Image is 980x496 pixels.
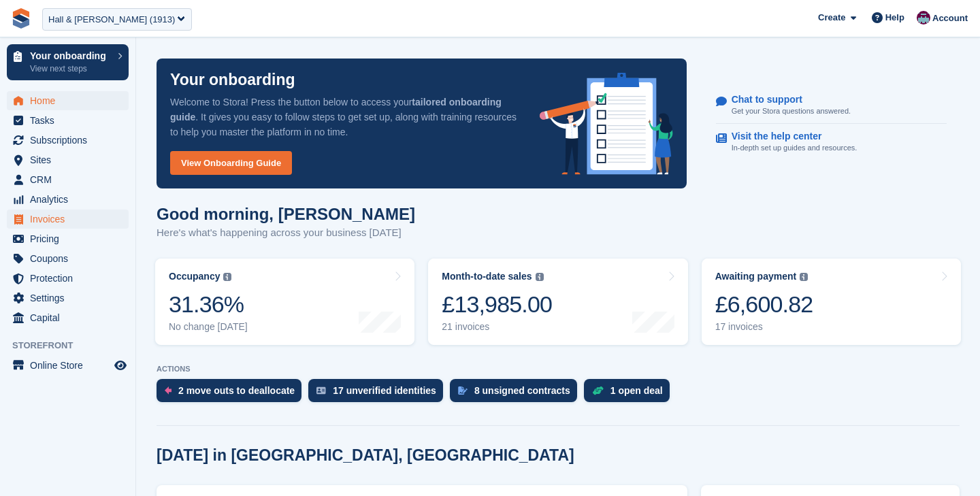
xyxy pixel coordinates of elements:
[7,111,129,130] a: menu
[7,131,129,150] a: menu
[30,91,112,110] span: Home
[7,91,129,110] a: menu
[932,12,968,25] span: Account
[165,386,171,395] img: move_outs_to_deallocate_icon-f764333ba52eb49d3ac5e1228854f67142a1ed5810a6f6cc68b1a99e826820c5.svg
[30,229,112,248] span: Pricing
[170,95,518,139] p: Welcome to Stora! Press the button below to access your . It gives you easy to follow steps to ge...
[610,385,663,396] div: 1 open deal
[30,308,112,327] span: Capital
[536,273,544,281] img: icon-info-grey-7440780725fd019a000dd9b08b2336e03edf1995a4989e88bcd33f0948082b44.svg
[7,210,129,229] a: menu
[11,8,31,29] img: stora-icon-8386f47178a22dfd0bd8f6a31ec36ba5ce8667c1dd55bd0f319d3a0aa187defe.svg
[7,288,129,308] a: menu
[48,13,175,27] div: Hall & [PERSON_NAME] (1913)
[157,446,574,465] h2: [DATE] in [GEOGRAPHIC_DATA], [GEOGRAPHIC_DATA]
[157,379,308,409] a: 2 move outs to deallocate
[169,291,248,318] div: 31.36%
[30,63,111,75] p: View next steps
[7,308,129,327] a: menu
[715,271,797,282] div: Awaiting payment
[7,190,129,209] a: menu
[7,170,129,189] a: menu
[458,386,468,395] img: contract_signature_icon-13c848040528278c33f63329250d36e43548de30e8caae1d1a13099fd9432cc5.svg
[732,105,851,117] p: Get your Stora questions answered.
[732,131,847,142] p: Visit the help center
[885,11,904,24] span: Help
[170,72,295,88] p: Your onboarding
[30,190,112,209] span: Analytics
[30,170,112,189] span: CRM
[7,44,129,80] a: Your onboarding View next steps
[157,205,415,223] h1: Good morning, [PERSON_NAME]
[7,269,129,288] a: menu
[474,385,570,396] div: 8 unsigned contracts
[732,94,840,105] p: Chat to support
[30,288,112,308] span: Settings
[30,51,111,61] p: Your onboarding
[715,291,813,318] div: £6,600.82
[442,271,532,282] div: Month-to-date sales
[442,291,552,318] div: £13,985.00
[170,151,292,175] a: View Onboarding Guide
[442,321,552,333] div: 21 invoices
[7,249,129,268] a: menu
[800,273,808,281] img: icon-info-grey-7440780725fd019a000dd9b08b2336e03edf1995a4989e88bcd33f0948082b44.svg
[818,11,845,24] span: Create
[30,249,112,268] span: Coupons
[702,259,961,345] a: Awaiting payment £6,600.82 17 invoices
[30,131,112,150] span: Subscriptions
[30,150,112,169] span: Sites
[157,225,415,241] p: Here's what's happening across your business [DATE]
[7,229,129,248] a: menu
[428,259,687,345] a: Month-to-date sales £13,985.00 21 invoices
[716,124,947,161] a: Visit the help center In-depth set up guides and resources.
[7,150,129,169] a: menu
[30,356,112,375] span: Online Store
[333,385,436,396] div: 17 unverified identities
[584,379,676,409] a: 1 open deal
[30,111,112,130] span: Tasks
[112,357,129,374] a: Preview store
[540,73,673,175] img: onboarding-info-6c161a55d2c0e0a8cae90662b2fe09162a5109e8cc188191df67fb4f79e88e88.svg
[30,269,112,288] span: Protection
[917,11,930,24] img: Brian Young
[169,321,248,333] div: No change [DATE]
[223,273,231,281] img: icon-info-grey-7440780725fd019a000dd9b08b2336e03edf1995a4989e88bcd33f0948082b44.svg
[30,210,112,229] span: Invoices
[169,271,220,282] div: Occupancy
[450,379,584,409] a: 8 unsigned contracts
[155,259,414,345] a: Occupancy 31.36% No change [DATE]
[308,379,450,409] a: 17 unverified identities
[592,386,604,395] img: deal-1b604bf984904fb50ccaf53a9ad4b4a5d6e5aea283cecdc64d6e3604feb123c2.svg
[178,385,295,396] div: 2 move outs to deallocate
[316,386,326,395] img: verify_identity-adf6edd0f0f0b5bbfe63781bf79b02c33cf7c696d77639b501bdc392416b5a36.svg
[715,321,813,333] div: 17 invoices
[157,365,960,374] p: ACTIONS
[12,339,135,352] span: Storefront
[732,142,857,154] p: In-depth set up guides and resources.
[7,356,129,375] a: menu
[716,87,947,125] a: Chat to support Get your Stora questions answered.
